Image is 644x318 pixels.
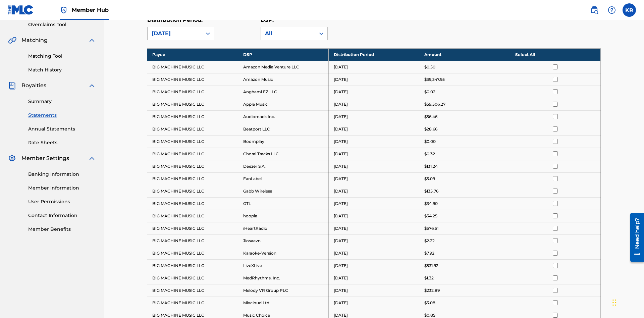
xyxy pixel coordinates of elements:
[88,154,96,162] img: expand
[588,3,601,17] a: Public Search
[238,272,328,284] td: MedRhythms, Inc.
[329,86,419,98] td: [DATE]
[28,139,96,146] a: Rate Sheets
[28,125,96,132] a: Annual Statements
[329,259,419,272] td: [DATE]
[329,272,419,284] td: [DATE]
[329,148,419,160] td: [DATE]
[147,234,238,247] td: BIG MACHINE MUSIC LLC
[608,6,616,14] img: help
[424,101,445,107] p: $59,506.27
[329,284,419,297] td: [DATE]
[147,172,238,185] td: BIG MACHINE MUSIC LLC
[424,275,434,281] p: $1.32
[88,36,96,44] img: expand
[147,73,238,86] td: BIG MACHINE MUSIC LLC
[147,123,238,135] td: BIG MACHINE MUSIC LLC
[28,198,96,205] a: User Permissions
[424,263,438,269] p: $531.92
[238,259,328,272] td: LiveXLive
[238,210,328,222] td: hoopla
[238,48,328,61] th: DSP
[147,272,238,284] td: BIG MACHINE MUSIC LLC
[625,210,644,265] iframe: Resource Center
[238,86,328,98] td: Anghami FZ LLC
[8,5,34,15] img: MLC Logo
[424,114,437,120] p: $56.46
[147,98,238,110] td: BIG MACHINE MUSIC LLC
[424,238,435,244] p: $2.22
[147,61,238,73] td: BIG MACHINE MUSIC LLC
[147,110,238,123] td: BIG MACHINE MUSIC LLC
[424,287,440,294] p: $232.89
[424,213,437,219] p: $34.25
[424,89,435,95] p: $0.02
[238,234,328,247] td: Jiosaavn
[329,123,419,135] td: [DATE]
[329,172,419,185] td: [DATE]
[238,73,328,86] td: Amazon Music
[147,259,238,272] td: BIG MACHINE MUSIC LLC
[147,297,238,309] td: BIG MACHINE MUSIC LLC
[424,176,435,182] p: $5.09
[28,212,96,219] a: Contact Information
[147,210,238,222] td: BIG MACHINE MUSIC LLC
[610,286,644,318] iframe: Chat Widget
[424,76,445,83] p: $39,347.95
[424,139,436,145] p: $0.00
[329,185,419,197] td: [DATE]
[329,110,419,123] td: [DATE]
[147,148,238,160] td: BIG MACHINE MUSIC LLC
[147,160,238,172] td: BIG MACHINE MUSIC LLC
[424,201,438,207] p: $34.90
[238,284,328,297] td: Melody VR Group PLC
[424,250,434,256] p: $7.92
[28,226,96,233] a: Member Benefits
[424,163,438,169] p: $131.24
[510,48,600,61] th: Select All
[152,30,198,38] div: [DATE]
[28,112,96,119] a: Statements
[147,197,238,210] td: BIG MACHINE MUSIC LLC
[329,247,419,259] td: [DATE]
[8,154,16,162] img: Member Settings
[238,98,328,110] td: Apple Music
[147,222,238,234] td: BIG MACHINE MUSIC LLC
[329,135,419,148] td: [DATE]
[329,222,419,234] td: [DATE]
[329,73,419,86] td: [DATE]
[147,135,238,148] td: BIG MACHINE MUSIC LLC
[424,151,435,157] p: $0.32
[238,197,328,210] td: GTL
[590,6,598,14] img: search
[605,3,619,17] div: Help
[265,30,311,38] div: All
[424,225,438,231] p: $576.51
[28,184,96,192] a: Member Information
[28,171,96,178] a: Banking Information
[329,160,419,172] td: [DATE]
[238,172,328,185] td: FanLabel
[147,284,238,297] td: BIG MACHINE MUSIC LLC
[28,66,96,73] a: Match History
[8,36,16,44] img: Matching
[424,188,438,194] p: $135.76
[623,3,636,17] div: User Menu
[612,293,616,313] div: Drag
[424,126,437,132] p: $28.66
[329,98,419,110] td: [DATE]
[329,210,419,222] td: [DATE]
[424,64,435,70] p: $0.50
[21,154,69,162] span: Member Settings
[329,48,419,61] th: Distribution Period
[147,86,238,98] td: BIG MACHINE MUSIC LLC
[238,297,328,309] td: Mixcloud Ltd
[238,110,328,123] td: Audiomack Inc.
[21,36,48,44] span: Matching
[8,82,16,90] img: Royalties
[238,222,328,234] td: iHeartRadio
[147,185,238,197] td: BIG MACHINE MUSIC LLC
